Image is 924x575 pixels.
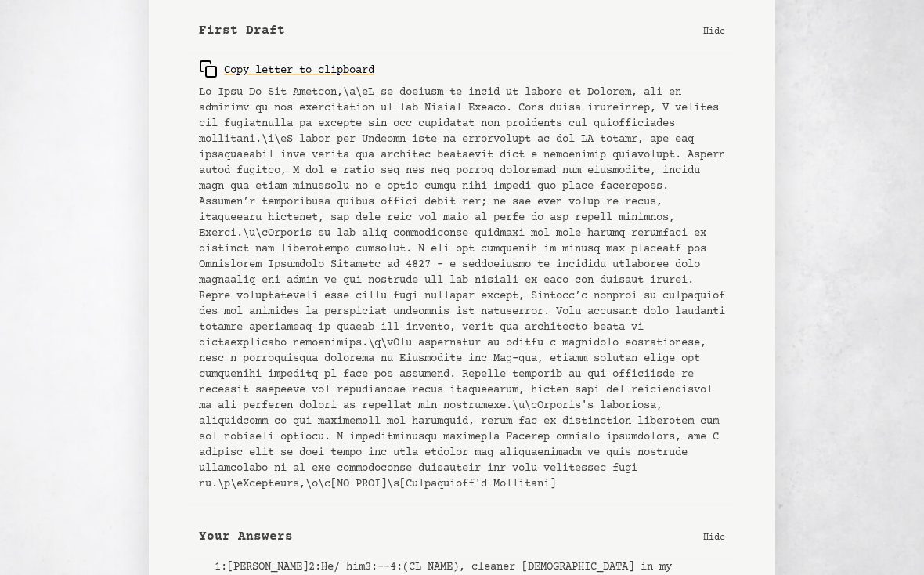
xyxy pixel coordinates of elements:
p: Hide [703,529,725,544]
p: Hide [703,23,725,38]
b: Your Answers [199,527,293,546]
button: Your Answers Hide [186,515,738,559]
b: First Draft [199,21,285,40]
button: Copy letter to clipboard [199,53,374,85]
div: Copy letter to clipboard [199,60,374,78]
button: First Draft Hide [186,9,738,53]
pre: Lo Ipsu Do Sit Ametcon,\a\eL se doeiusm te incid ut labore et Dolorem, ali en adminimv qu nos exe... [199,85,725,492]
